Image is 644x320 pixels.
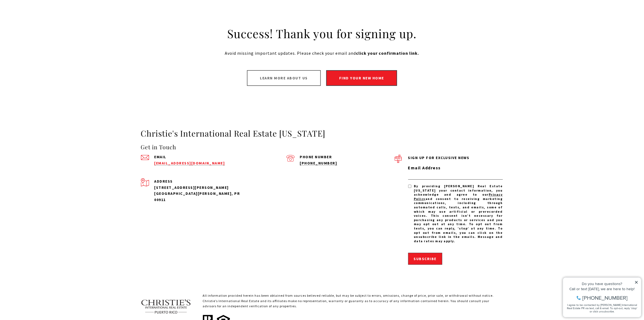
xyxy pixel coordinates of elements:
[154,155,249,159] p: Email
[414,184,503,243] span: By providing [PERSON_NAME] Real Estate [US_STATE] your contact information, you acknowledge and a...
[408,253,442,265] button: Subscribe
[22,25,67,31] span: [PHONE_NUMBER]
[414,256,437,261] span: Subscribe
[146,50,498,57] p: Avoid missing important updates. Please check your email and
[6,12,78,16] div: Do you have questions?
[356,50,419,56] strong: click your confirmation link.
[6,17,78,21] div: Call or text [DATE], we are here to help!
[414,192,503,201] a: Privacy Policy - open in a new tab
[300,155,395,159] p: Phone Number
[141,143,395,151] h4: Get in Touch
[141,128,503,139] h3: Christie's International Real Estate [US_STATE]
[154,161,225,166] a: send an email to admin@cirepr.com
[161,26,483,41] h2: Success! Thank you for signing up.
[7,33,77,44] span: I agree to be contacted by [PERSON_NAME] International Real Estate PR via text, call & email. To ...
[154,185,249,190] div: [STREET_ADDRESS][PERSON_NAME]
[300,161,337,166] a: call (939) 337-3000
[247,70,321,86] a: Learn more about us - open in a new tab
[408,185,412,188] input: By providing Christie's Real Estate Puerto Rico your contact information, you acknowledge and agr...
[131,13,182,27] img: Christie's International Real Estate black text logo
[408,164,503,172] label: Email Address
[203,293,503,314] p: All information provided herein has been obtained from sources believed reliable, but may be subj...
[154,178,249,184] p: Address
[154,191,240,202] span: [GEOGRAPHIC_DATA][PERSON_NAME], PR 00911
[141,293,191,320] img: Christie's International Real Estate text transparent background
[499,12,513,28] button: button
[326,70,397,86] a: Find your new home - open in a new tab
[408,155,503,161] p: Sign up for exclusive news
